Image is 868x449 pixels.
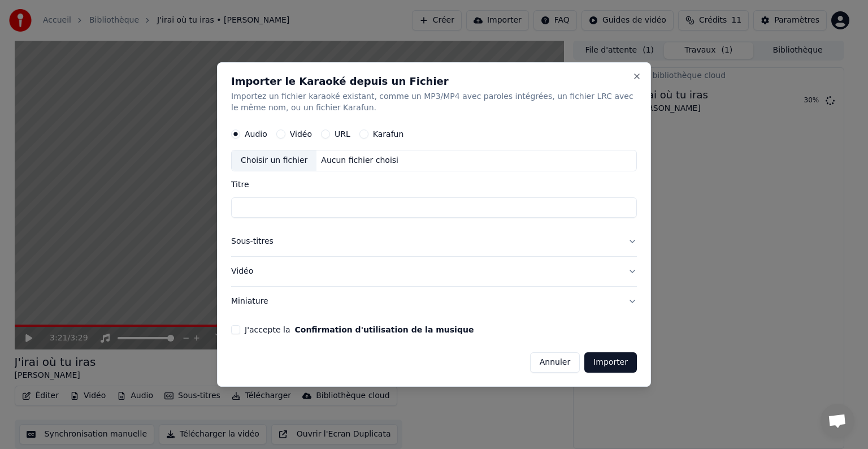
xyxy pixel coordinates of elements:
button: Miniature [231,287,637,316]
button: Importer [584,352,637,373]
div: Choisir un fichier [232,150,316,171]
label: Karafun [373,130,404,138]
button: Sous-titres [231,227,637,256]
label: Titre [231,180,637,188]
label: URL [335,130,350,138]
div: Aucun fichier choisi [316,155,403,166]
p: Importez un fichier karaoké existant, comme un MP3/MP4 avec paroles intégrées, un fichier LRC ave... [231,91,637,114]
button: Annuler [530,352,580,373]
label: Audio [245,130,267,138]
button: Vidéo [231,257,637,286]
label: Vidéo [290,130,312,138]
button: J'accepte la [294,326,474,334]
label: J'accepte la [245,326,474,334]
h2: Importer le Karaoké depuis un Fichier [231,76,637,87]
